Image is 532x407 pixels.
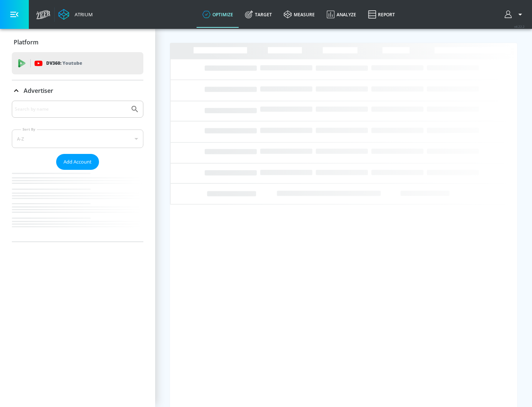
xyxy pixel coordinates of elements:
input: Search by name [15,104,127,114]
a: measure [278,1,321,28]
a: Target [239,1,278,28]
span: Add Account [64,158,92,166]
div: Advertiser [12,101,143,242]
div: A-Z [12,129,143,148]
a: Analyze [321,1,362,28]
button: Add Account [56,154,99,170]
nav: list of Advertiser [12,170,143,242]
a: optimize [197,1,239,28]
p: Advertiser [24,87,53,95]
div: DV360: Youtube [12,52,143,74]
a: Report [362,1,401,28]
label: Sort By [21,127,37,132]
div: Platform [12,32,143,53]
a: Atrium [58,9,93,20]
p: Platform [14,38,38,46]
p: Youtube [62,59,82,67]
div: Atrium [72,11,93,18]
div: Advertiser [12,80,143,101]
p: DV360: [46,59,82,67]
span: v 4.22.2 [514,24,525,28]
